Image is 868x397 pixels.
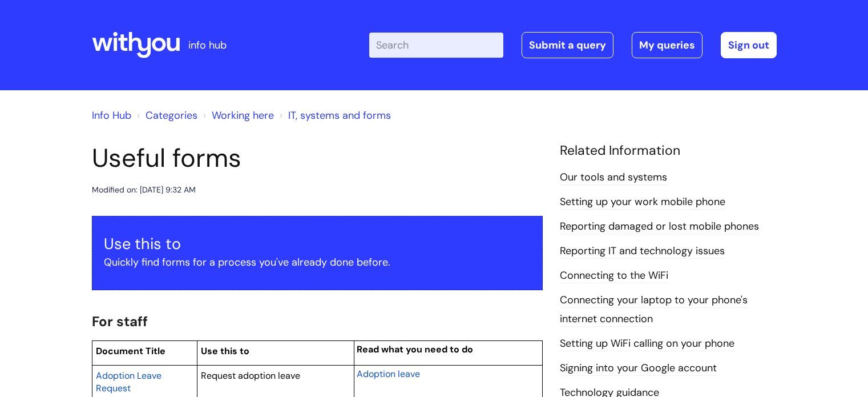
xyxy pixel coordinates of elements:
[201,370,300,382] span: Request adoption leave
[357,343,473,355] span: Read what you need to do
[201,345,249,357] span: Use this to
[522,32,613,58] a: Submit a query
[357,367,420,380] a: Adoption leave
[134,106,197,125] li: Solution home
[560,293,748,326] a: Connecting your laptop to your phone's internet connection
[721,32,777,58] a: Sign out
[560,219,759,234] a: Reporting damaged or lost mobile phones
[104,253,531,271] p: Quickly find forms for a process you've already done before.
[288,109,391,122] a: IT, systems and forms
[92,183,196,197] div: Modified on: [DATE] 9:32 AM
[560,143,777,159] h4: Related Information
[369,32,777,58] div: | -
[369,33,503,58] input: Search
[96,368,162,395] a: Adoption Leave Request
[146,109,197,122] a: Categories
[104,235,531,253] h3: Use this to
[96,345,165,357] span: Document Title
[560,170,667,185] a: Our tools and systems
[632,32,703,58] a: My queries
[200,106,274,125] li: Working here
[188,36,227,54] p: info hub
[560,336,734,351] a: Setting up WiFi calling on your phone
[96,370,162,394] span: Adoption Leave Request
[92,312,148,330] span: For staff
[92,109,131,122] a: Info Hub
[560,195,725,210] a: Setting up your work mobile phone
[560,361,717,376] a: Signing into your Google account
[560,244,725,259] a: Reporting IT and technology issues
[92,143,543,174] h1: Useful forms
[212,109,274,122] a: Working here
[277,106,391,125] li: IT, systems and forms
[560,268,668,283] a: Connecting to the WiFi
[357,368,420,380] span: Adoption leave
